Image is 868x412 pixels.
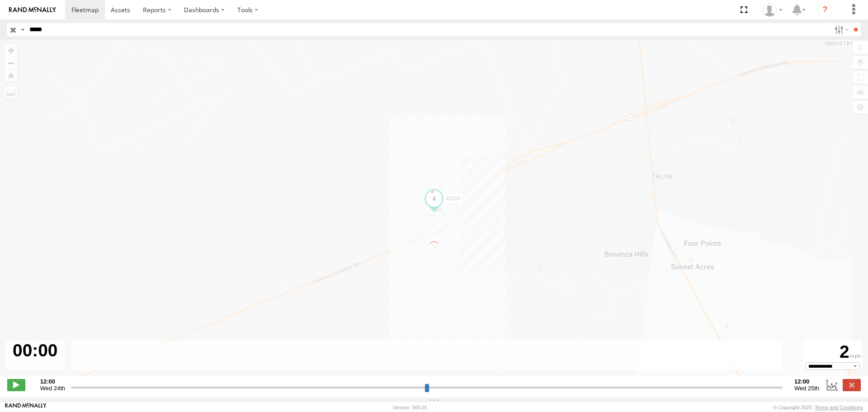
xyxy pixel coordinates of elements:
label: Close [843,379,861,391]
img: rand-logo.svg [9,7,56,13]
strong: 12:00 [794,378,819,385]
div: Version: 305.01 [393,405,427,410]
strong: 12:00 [40,378,65,385]
a: Visit our Website [5,403,47,412]
span: Wed 25th [794,385,819,392]
div: © Copyright 2025 - [773,405,863,410]
span: Wed 24th [40,385,65,392]
label: Search Filter Options [831,23,850,36]
div: Caseta Laredo TX [759,3,786,17]
div: 2 [805,342,861,362]
label: Play/Stop [7,379,25,391]
a: Terms and Conditions [815,405,863,410]
i: ? [818,3,832,17]
label: Search Query [19,23,26,36]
